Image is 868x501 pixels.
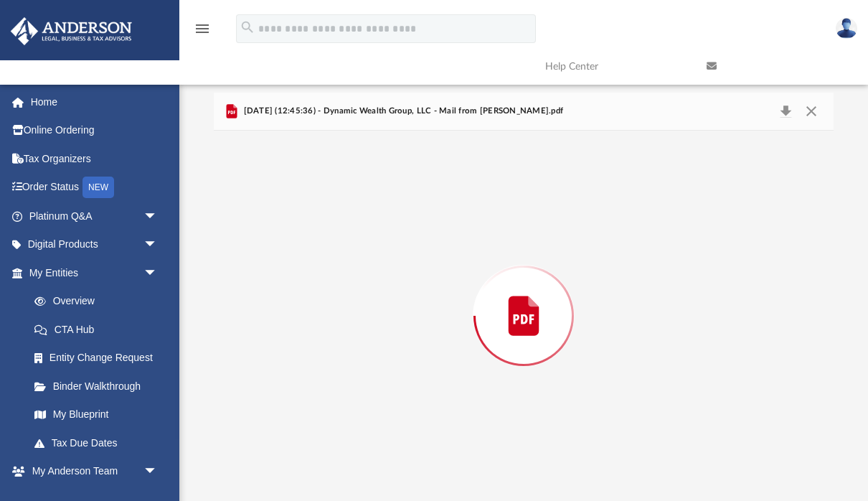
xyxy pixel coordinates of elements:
[10,202,179,230] a: Platinum Q&Aarrow_drop_down
[20,315,179,344] a: CTA Hub
[773,101,798,121] button: Download
[20,401,172,429] a: My Blueprint
[836,18,857,39] img: User Pic
[20,344,179,373] a: Entity Change Request
[798,101,824,121] button: Close
[143,230,172,260] span: arrow_drop_down
[10,116,179,145] a: Online Ordering
[20,429,179,457] a: Tax Due Dates
[534,38,696,95] a: Help Center
[10,88,179,116] a: Home
[20,287,179,316] a: Overview
[143,258,172,288] span: arrow_drop_down
[6,17,136,45] img: Anderson Advisors Platinum Portal
[10,173,179,202] a: Order StatusNEW
[10,258,179,287] a: My Entitiesarrow_drop_down
[10,144,179,173] a: Tax Organizers
[194,20,211,37] i: menu
[82,177,114,198] div: NEW
[214,93,834,501] div: Preview
[143,457,172,487] span: arrow_drop_down
[10,457,172,486] a: My Anderson Teamarrow_drop_down
[240,105,563,118] span: [DATE] (12:45:36) - Dynamic Wealth Group, LLC - Mail from [PERSON_NAME].pdf
[240,19,255,35] i: search
[10,230,179,259] a: Digital Productsarrow_drop_down
[143,202,172,231] span: arrow_drop_down
[194,27,211,37] a: menu
[20,372,179,401] a: Binder Walkthrough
